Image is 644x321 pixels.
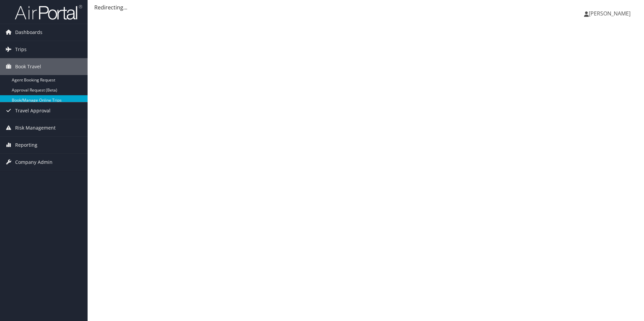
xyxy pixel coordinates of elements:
div: Redirecting... [94,3,637,11]
span: [PERSON_NAME] [589,10,631,17]
span: Risk Management [15,119,56,136]
a: [PERSON_NAME] [584,3,637,24]
span: Dashboards [15,24,42,41]
img: airportal-logo.png [15,4,82,20]
span: Company Admin [15,154,53,171]
span: Reporting [15,137,37,153]
span: Trips [15,41,27,58]
span: Book Travel [15,58,41,75]
span: Travel Approval [15,102,51,119]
